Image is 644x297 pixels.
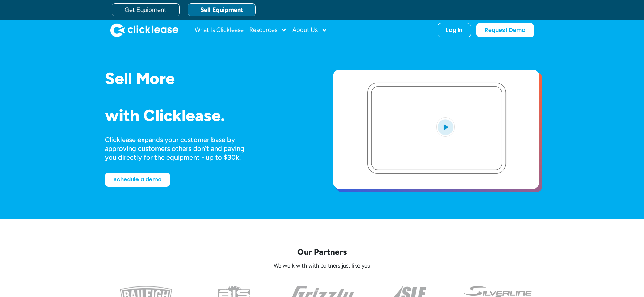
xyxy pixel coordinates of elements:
[446,27,462,34] div: Log In
[105,135,257,162] div: Clicklease expands your customer base by approving customers others don’t and paying you directly...
[112,3,180,16] a: Get Equipment
[249,23,287,37] div: Resources
[436,117,455,136] img: Blue play button logo on a light blue circular background
[188,3,256,16] a: Sell Equipment
[105,246,539,257] p: Our Partners
[292,23,327,37] div: About Us
[476,23,534,37] a: Request Demo
[105,262,539,270] p: We work with with partners just like you
[105,70,311,87] h1: Sell More
[105,106,311,124] h1: with Clicklease.
[333,70,539,189] a: open lightbox
[110,23,178,37] a: home
[110,23,178,37] img: Clicklease logo
[195,23,244,37] a: What Is Clicklease
[105,173,170,187] a: Schedule a demo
